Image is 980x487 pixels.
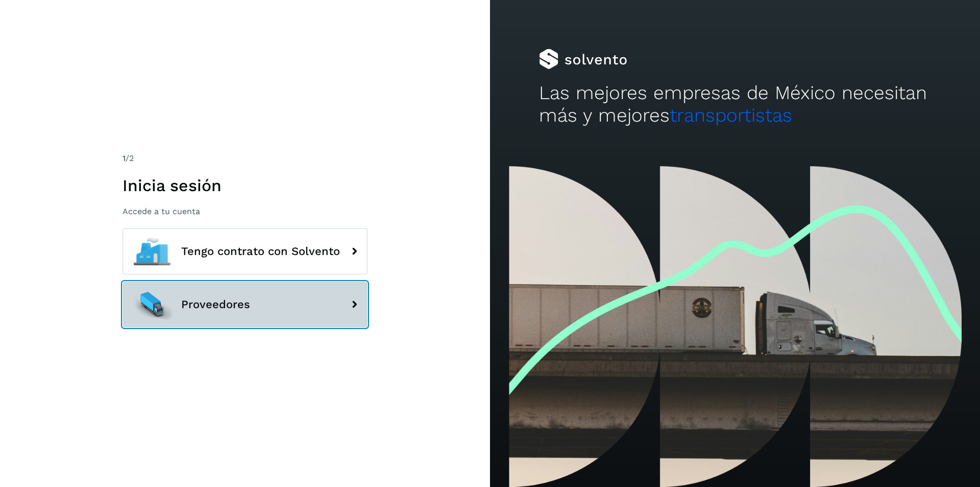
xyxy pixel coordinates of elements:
button: Tengo contrato con Solvento [122,228,367,274]
h1: Inicia sesión [122,176,367,195]
span: Proveedores [181,298,250,311]
span: transportistas [670,104,792,126]
button: Proveedores [122,282,367,328]
span: Tengo contrato con Solvento [181,245,340,258]
h2: Las mejores empresas de México necesitan más y mejores [539,82,931,127]
div: /2 [122,152,367,165]
p: Accede a tu cuenta [122,206,367,216]
span: 1 [122,153,126,163]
